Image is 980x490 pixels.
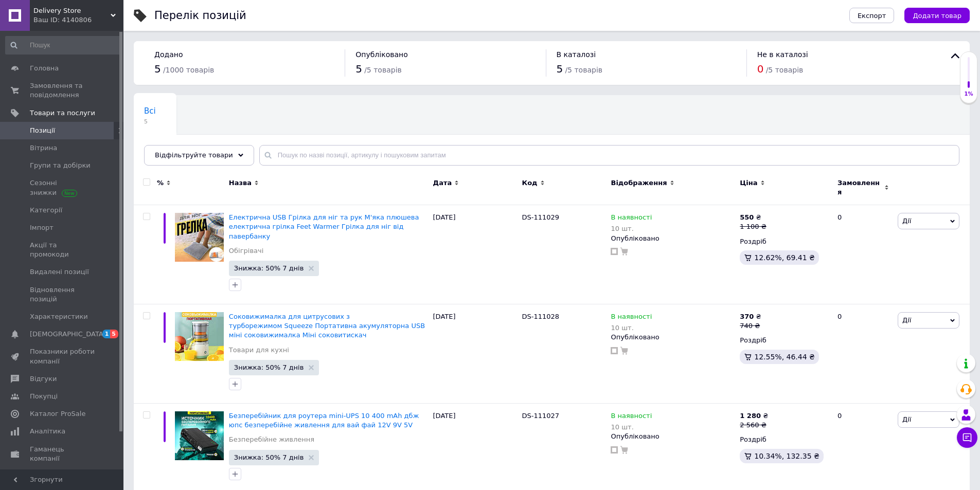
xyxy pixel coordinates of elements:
[611,324,652,332] div: 10 шт.
[154,50,183,59] span: Додано
[234,265,304,271] span: Знижка: 50% 7 днів
[30,223,54,232] span: Імпорт
[30,81,95,100] span: Замовлення та повідомлення
[611,412,652,423] span: В наявності
[522,313,560,320] span: DS-111028
[30,206,62,215] span: Категорії
[766,66,804,74] span: / 5 товарів
[611,423,652,431] div: 10 шт.
[849,8,895,23] button: Експорт
[740,321,761,331] div: 740 ₴
[30,108,95,118] span: Товари та послуги
[522,178,538,188] span: Код
[30,427,65,436] span: Аналітика
[110,330,118,338] span: 5
[902,217,911,225] span: Дії
[431,205,520,304] div: [DATE]
[754,253,815,262] span: 12.62%, 69.41 ₴
[557,63,563,75] span: 5
[229,346,289,355] a: Товари для кухні
[831,304,895,404] div: 0
[740,213,766,222] div: ₴
[175,312,224,361] img: Соковыжималка для цитрусовых с турборежимом Squeeze Портативная аккумуляторная USB мини соковыжим...
[957,427,977,448] button: Чат з покупцем
[229,435,314,444] a: Безперебійне живлення
[522,412,560,420] span: DS-111027
[611,178,667,188] span: Відображення
[740,421,768,430] div: 2 560 ₴
[757,63,764,75] span: 0
[838,178,882,197] span: Замовлення
[30,285,95,304] span: Відновлення позицій
[611,432,735,441] div: Опубліковано
[740,213,754,221] b: 550
[155,151,233,159] span: Відфільтруйте товари
[234,454,304,461] span: Знижка: 50% 7 днів
[30,161,91,170] span: Групи та добірки
[740,313,754,320] b: 370
[754,452,819,460] span: 10.34%, 132.35 ₴
[144,106,156,116] span: Всі
[913,12,961,20] span: Додати товар
[740,412,761,420] b: 1 280
[30,64,59,73] span: Головна
[30,445,95,463] span: Гаманець компанії
[754,353,815,361] span: 12.55%, 46.44 ₴
[175,213,224,262] img: Электрическая USB Грелка для ног и рук Мягкая плюшевая электрическая грелка Feet Warmer Грелка дл...
[154,63,161,75] span: 5
[522,213,560,221] span: DS-111029
[904,8,970,23] button: Додати товар
[30,143,57,153] span: Вітрина
[565,66,602,74] span: / 5 товарів
[611,213,652,224] span: В наявності
[229,412,419,429] a: Безперебійник для роутера mini-UPS 10 400 mAh дбж юпс безперебійне живлення для вай фай 12V 9V 5V
[858,12,886,20] span: Експорт
[144,118,156,125] span: 5
[30,312,88,321] span: Характеристики
[229,313,425,339] a: Соковижималка для цитрусових з турборежимом Squeeze Портативна акумуляторна USB міні соковижималк...
[902,316,911,324] span: Дії
[30,241,95,259] span: Акції та промокоди
[960,90,977,98] div: 1%
[611,333,735,342] div: Опубліковано
[611,313,652,323] span: В наявності
[433,178,452,188] span: Дата
[902,415,911,423] span: Дії
[355,50,408,59] span: Опубліковано
[431,304,520,404] div: [DATE]
[234,364,304,371] span: Знижка: 50% 7 днів
[229,178,252,188] span: Назва
[229,213,419,240] a: Електрична USB Грілка для ніг та рук М'яка плюшева електрична грілка Feet Warmer Грілка для ніг в...
[611,234,735,243] div: Опубліковано
[30,126,55,135] span: Позиції
[740,178,757,188] span: Ціна
[831,205,895,304] div: 0
[154,10,246,21] div: Перелік позицій
[175,411,224,460] img: Бесперебойник для роутера mini-UPS 10 400 mAh ибп юпс бесперебойное питание для вай фай 12V 9V 5V
[157,178,164,188] span: %
[30,392,58,401] span: Покупці
[33,15,123,25] div: Ваш ID: 4140806
[740,435,829,444] div: Роздріб
[740,237,829,246] div: Роздріб
[30,347,95,366] span: Показники роботи компанії
[740,411,768,421] div: ₴
[102,330,111,338] span: 1
[557,50,596,59] span: В каталозі
[740,336,829,345] div: Роздріб
[740,312,761,321] div: ₴
[757,50,808,59] span: Не в каталозі
[30,409,85,419] span: Каталог ProSale
[740,222,766,231] div: 1 100 ₴
[30,374,57,384] span: Відгуки
[259,145,959,166] input: Пошук по назві позиції, артикулу і пошуковим запитам
[355,63,362,75] span: 5
[611,225,652,232] div: 10 шт.
[364,66,402,74] span: / 5 товарів
[5,36,121,55] input: Пошук
[30,330,106,339] span: [DEMOGRAPHIC_DATA]
[163,66,214,74] span: / 1000 товарів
